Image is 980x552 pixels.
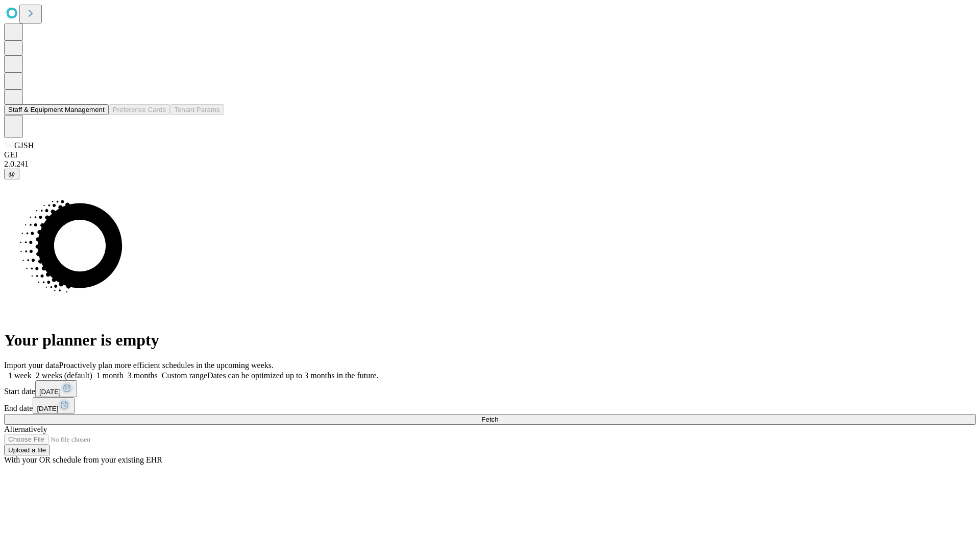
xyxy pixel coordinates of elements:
button: Upload a file [4,445,50,455]
span: Proactively plan more efficient schedules in the upcoming weeks. [59,361,274,370]
span: Dates can be optimized up to 3 months in the future. [207,371,378,380]
span: [DATE] [37,405,58,412]
span: 1 month [96,371,124,380]
button: [DATE] [35,380,77,397]
span: Custom range [162,371,207,380]
div: GEI [4,150,976,159]
span: 2 weeks (default) [36,371,92,380]
span: @ [8,170,15,178]
button: Tenant Params [170,104,224,115]
button: Fetch [4,414,976,425]
button: Staff & Equipment Management [4,104,109,115]
span: 3 months [128,371,158,380]
span: 1 week [8,371,32,380]
div: End date [4,397,976,414]
span: Fetch [481,416,498,423]
span: Import your data [4,361,59,370]
div: 2.0.241 [4,159,976,169]
h1: Your planner is empty [4,331,976,350]
span: With your OR schedule from your existing EHR [4,455,162,464]
span: Alternatively [4,425,47,433]
button: [DATE] [33,397,75,414]
span: [DATE] [39,388,61,396]
div: Start date [4,380,976,397]
button: Preference Cards [109,104,170,115]
span: GJSH [14,141,34,150]
button: @ [4,169,19,179]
